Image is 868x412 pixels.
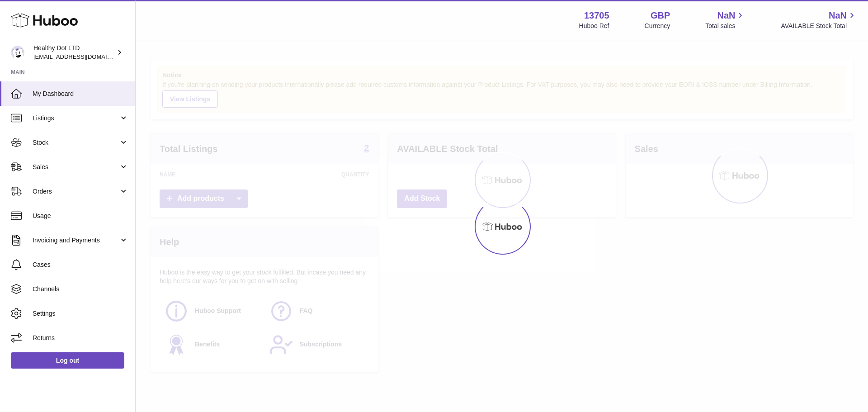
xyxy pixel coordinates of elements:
span: NaN [829,9,847,22]
span: Stock [33,138,119,147]
span: Channels [33,285,128,294]
span: Invoicing and Payments [33,236,119,245]
span: My Dashboard [33,90,128,98]
a: Log out [11,352,124,369]
span: Orders [33,187,119,196]
img: internalAdmin-13705@internal.huboo.com [11,46,24,59]
span: Total sales [705,22,745,30]
span: Sales [33,163,119,171]
strong: GBP [651,9,670,22]
a: NaN AVAILABLE Stock Total [781,9,857,30]
div: Healthy Dot LTD [33,44,115,61]
div: Huboo Ref [579,22,609,30]
span: Usage [33,212,128,220]
span: Listings [33,114,119,123]
span: Returns [33,334,128,342]
span: [EMAIL_ADDRESS][DOMAIN_NAME] [33,53,133,60]
span: AVAILABLE Stock Total [781,22,857,30]
span: Settings [33,309,128,318]
span: NaN [717,9,735,22]
div: Currency [645,22,670,30]
a: NaN Total sales [705,9,745,30]
strong: 13705 [584,9,609,22]
span: Cases [33,260,128,269]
